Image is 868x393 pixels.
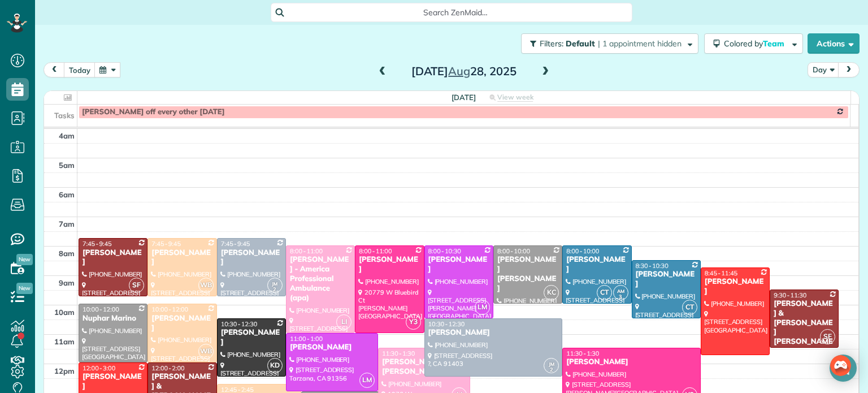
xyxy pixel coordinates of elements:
[54,308,75,317] span: 10am
[682,300,697,315] span: CT
[774,291,806,299] span: 9:30 - 11:30
[151,248,213,267] div: [PERSON_NAME]
[54,337,75,346] span: 11am
[16,254,33,265] span: New
[44,62,65,77] button: prev
[808,33,860,54] button: Actions
[336,314,351,330] span: LI
[359,373,375,388] span: LM
[428,255,490,274] div: [PERSON_NAME]
[597,285,612,300] span: CT
[221,320,258,328] span: 10:30 - 12:30
[358,255,420,274] div: [PERSON_NAME]
[598,38,682,49] span: | 1 appointment hidden
[635,270,697,289] div: [PERSON_NAME]
[198,278,214,293] span: WB
[830,355,857,382] div: Open Intercom Messenger
[82,372,144,391] div: [PERSON_NAME]
[393,65,535,77] h2: [DATE] 28, 2025
[129,278,144,293] span: SF
[428,247,461,255] span: 8:00 - 10:30
[452,93,476,102] span: [DATE]
[83,240,112,248] span: 7:45 - 9:45
[151,314,213,333] div: [PERSON_NAME]
[566,247,599,255] span: 8:00 - 10:00
[59,190,75,199] span: 6am
[268,284,282,295] small: 2
[290,335,323,343] span: 11:00 - 1:00
[549,361,554,367] span: JM
[497,255,559,293] div: [PERSON_NAME] [PERSON_NAME]
[54,366,75,375] span: 12pm
[838,62,860,77] button: next
[59,161,75,170] span: 5am
[704,33,803,54] button: Colored byTeam
[82,107,225,116] span: [PERSON_NAME] off every other [DATE]
[289,255,351,303] div: [PERSON_NAME] - America Professional Ambulance (apa)
[16,283,33,294] span: New
[566,255,628,274] div: [PERSON_NAME]
[448,64,470,78] span: Aug
[544,365,558,375] small: 2
[521,33,698,54] button: Filters: Default | 1 appointment hidden
[773,299,835,356] div: [PERSON_NAME] & [PERSON_NAME] [PERSON_NAME]
[198,344,214,359] span: WB
[636,262,669,270] span: 8:30 - 10:30
[220,248,283,267] div: [PERSON_NAME]
[83,305,119,313] span: 10:00 - 12:00
[221,240,250,248] span: 7:45 - 9:45
[59,278,75,287] span: 9am
[151,364,184,372] span: 12:00 - 2:00
[820,329,835,344] span: SF
[382,349,415,357] span: 11:30 - 1:30
[359,247,392,255] span: 8:00 - 11:00
[59,131,75,140] span: 4am
[82,248,144,267] div: [PERSON_NAME]
[705,269,737,277] span: 8:45 - 11:45
[428,320,465,328] span: 10:30 - 12:30
[59,249,75,258] span: 8am
[566,38,596,49] span: Default
[617,288,624,294] span: AM
[59,219,75,228] span: 7am
[290,247,323,255] span: 8:00 - 11:00
[544,285,559,300] span: KC
[497,93,533,102] span: View week
[428,328,559,338] div: [PERSON_NAME]
[540,38,563,49] span: Filters:
[475,300,490,315] span: LM
[406,314,421,330] span: Y3
[151,305,188,313] span: 10:00 - 12:00
[267,358,283,373] span: KD
[566,357,697,367] div: [PERSON_NAME]
[289,343,375,352] div: [PERSON_NAME]
[82,314,144,323] div: Nuphar Marino
[64,62,96,77] button: today
[515,33,698,54] a: Filters: Default | 1 appointment hidden
[704,277,766,296] div: [PERSON_NAME]
[808,62,839,77] button: Day
[220,328,283,347] div: [PERSON_NAME]
[497,247,530,255] span: 8:00 - 10:00
[272,280,277,287] span: JM
[151,240,181,248] span: 7:45 - 9:45
[763,38,786,49] span: Team
[566,349,599,357] span: 11:30 - 1:30
[614,292,628,303] small: 3
[381,357,467,377] div: [PERSON_NAME] - [PERSON_NAME]
[83,364,115,372] span: 12:00 - 3:00
[724,38,788,49] span: Colored by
